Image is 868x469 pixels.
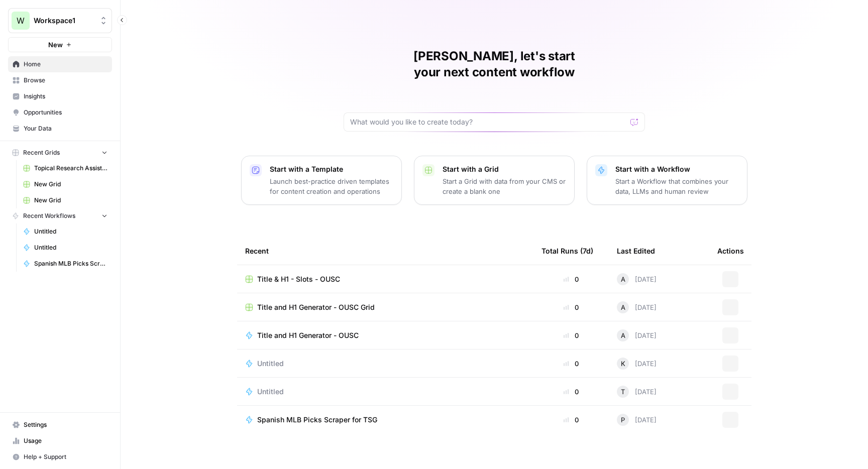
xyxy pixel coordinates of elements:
[8,72,112,88] a: Browse
[245,302,525,312] a: Title and H1 Generator - OUSC Grid
[24,124,107,133] span: Your Data
[617,358,657,370] div: [DATE]
[17,15,25,27] span: W
[8,145,112,160] button: Recent Grids
[621,302,625,312] span: A
[245,415,525,425] a: Spanish MLB Picks Scraper for TSG
[19,223,112,240] a: Untitled
[19,176,112,192] a: New Grid
[541,237,593,265] div: Total Runs (7d)
[48,40,63,50] span: New
[8,208,112,223] button: Recent Workflows
[24,60,107,69] span: Home
[8,8,112,33] button: Workspace: Workspace1
[8,88,112,104] a: Insights
[8,121,112,137] a: Your Data
[241,156,402,205] button: Start with a TemplateLaunch best-practice driven templates for content creation and operations
[587,156,747,205] button: Start with a WorkflowStart a Workflow that combines your data, LLMs and human review
[19,240,112,256] a: Untitled
[617,273,657,285] div: [DATE]
[245,359,525,369] a: Untitled
[245,274,525,284] a: Title & H1 - Slots - OUSC
[34,16,94,26] span: Workspace1
[24,420,107,429] span: Settings
[34,227,107,236] span: Untitled
[8,449,112,465] button: Help + Support
[717,237,744,265] div: Actions
[270,164,393,174] p: Start with a Template
[443,176,566,196] p: Start a Grid with data from your CMS or create a blank one
[541,359,601,369] div: 0
[34,180,107,189] span: New Grid
[19,160,112,176] a: Topical Research Assistant
[245,387,525,397] a: Untitled
[23,148,60,157] span: Recent Grids
[257,302,375,312] span: Title and H1 Generator - OUSC Grid
[23,211,75,220] span: Recent Workflows
[8,104,112,121] a: Opportunities
[257,359,284,369] span: Untitled
[541,274,601,284] div: 0
[617,414,657,426] div: [DATE]
[257,387,284,397] span: Untitled
[24,76,107,85] span: Browse
[24,108,107,117] span: Opportunities
[621,330,625,340] span: A
[617,237,655,265] div: Last Edited
[541,302,601,312] div: 0
[541,415,601,425] div: 0
[617,386,657,398] div: [DATE]
[245,237,525,265] div: Recent
[34,243,107,252] span: Untitled
[34,164,107,173] span: Topical Research Assistant
[615,176,739,196] p: Start a Workflow that combines your data, LLMs and human review
[443,164,566,174] p: Start with a Grid
[257,330,359,340] span: Title and H1 Generator - OUSC
[270,176,393,196] p: Launch best-practice driven templates for content creation and operations
[245,330,525,340] a: Title and H1 Generator - OUSC
[34,196,107,205] span: New Grid
[257,415,377,425] span: Spanish MLB Picks Scraper for TSG
[621,387,625,397] span: T
[541,387,601,397] div: 0
[24,92,107,101] span: Insights
[621,274,625,284] span: A
[8,56,112,72] a: Home
[617,329,657,341] div: [DATE]
[34,259,107,268] span: Spanish MLB Picks Scraper for TSG
[8,433,112,449] a: Usage
[617,301,657,313] div: [DATE]
[414,156,575,205] button: Start with a GridStart a Grid with data from your CMS or create a blank one
[615,164,739,174] p: Start with a Workflow
[621,359,625,369] span: K
[19,192,112,208] a: New Grid
[24,436,107,445] span: Usage
[19,256,112,272] a: Spanish MLB Picks Scraper for TSG
[350,117,626,127] input: What would you like to create today?
[24,452,107,461] span: Help + Support
[257,274,340,284] span: Title & H1 - Slots - OUSC
[621,415,625,425] span: P
[541,330,601,340] div: 0
[8,417,112,433] a: Settings
[8,37,112,52] button: New
[344,48,645,80] h1: [PERSON_NAME], let's start your next content workflow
